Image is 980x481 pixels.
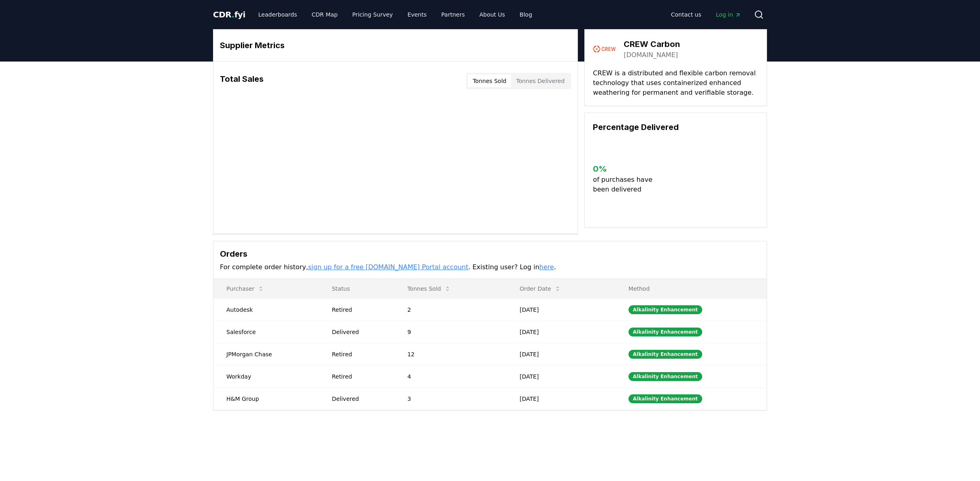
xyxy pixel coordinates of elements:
h3: Total Sales [220,73,264,89]
a: CDR.fyi [213,9,245,20]
div: Delivered [332,328,388,336]
span: Log in [716,11,741,19]
a: Pricing Survey [346,7,399,22]
td: 2 [394,298,507,321]
a: sign up for a free [DOMAIN_NAME] Portal account [308,263,469,271]
p: of purchases have been delivered [593,175,659,194]
h3: Percentage Delivered [593,121,758,133]
td: [DATE] [507,343,616,365]
p: Method [622,285,760,293]
td: 4 [394,365,507,387]
p: CREW is a distributed and flexible carbon removal technology that uses containerized enhanced wea... [593,68,758,98]
td: Workday [213,365,319,387]
td: 3 [394,387,507,410]
td: 12 [394,343,507,365]
button: Purchaser [220,281,271,297]
div: Delivered [332,395,388,403]
a: About Us [473,7,511,22]
h3: 0 % [593,163,659,175]
nav: Main [252,7,539,22]
h3: CREW Carbon [624,38,680,50]
a: Events [401,7,433,22]
a: here [539,263,554,271]
td: [DATE] [507,298,616,321]
td: [DATE] [507,321,616,343]
div: Alkalinity Enhancement [628,328,702,336]
a: Contact us [665,7,708,22]
div: Retired [332,306,388,314]
div: Retired [332,372,388,381]
a: Blog [513,7,539,22]
div: Alkalinity Enhancement [628,350,702,359]
div: Alkalinity Enhancement [628,394,702,403]
button: Tonnes Delivered [511,74,569,87]
td: H&M Group [213,387,319,410]
a: Leaderboards [252,7,304,22]
div: Alkalinity Enhancement [628,372,702,381]
span: CDR fyi [213,10,245,19]
a: CDR Map [305,7,344,22]
td: Autodesk [213,298,319,321]
button: Tonnes Sold [468,74,511,87]
a: Partners [435,7,471,22]
p: Status [325,285,388,293]
td: Salesforce [213,321,319,343]
nav: Main [665,7,748,22]
button: Tonnes Sold [401,281,457,297]
a: [DOMAIN_NAME] [624,50,678,60]
td: [DATE] [507,387,616,410]
button: Order Date [513,281,567,297]
div: Alkalinity Enhancement [628,305,702,314]
h3: Supplier Metrics [220,39,571,51]
div: Retired [332,350,388,358]
a: Log in [709,7,748,22]
td: [DATE] [507,365,616,387]
p: For complete order history, . Existing user? Log in . [220,262,760,272]
td: JPMorgan Chase [213,343,319,365]
span: . [232,10,234,19]
h3: Orders [220,248,760,260]
td: 9 [394,321,507,343]
img: CREW Carbon-logo [593,38,616,60]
